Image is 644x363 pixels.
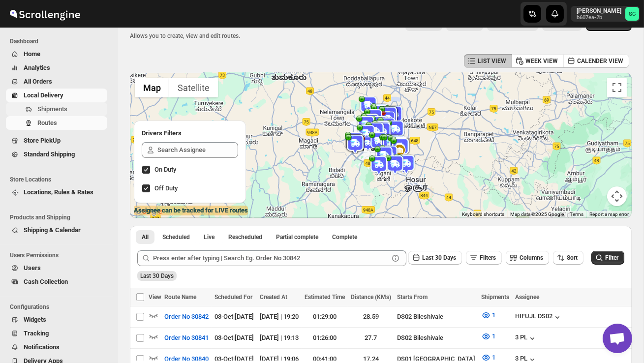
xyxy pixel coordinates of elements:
[142,128,238,138] h2: Drivers Filters
[351,333,391,343] div: 27.7
[462,211,504,218] button: Keyboard shortcuts
[132,205,165,218] a: Open this area in Google Maps (opens a new window)
[422,254,456,261] span: Last 30 Days
[135,78,169,97] button: Show street map
[510,212,564,217] span: Map data ©2025 Google
[204,233,215,241] span: Live
[6,275,107,289] button: Cash Collection
[24,343,60,351] span: Notifications
[563,54,629,68] button: CALENDER VIEW
[24,50,40,58] span: Home
[492,311,495,319] span: 1
[260,312,299,322] div: [DATE] | 19:20
[276,233,318,241] span: Partial complete
[577,15,621,21] p: b607ea-2b
[481,294,509,301] span: Shipments
[6,116,107,130] button: Routes
[162,233,190,241] span: Scheduled
[625,7,639,21] span: Sanjay chetri
[215,355,254,363] span: 03-Oct | [DATE]
[397,294,428,301] span: Starts From
[553,251,583,265] button: Sort
[478,57,506,65] span: LIST VIEW
[577,57,623,65] span: CALENDER VIEW
[464,54,512,68] button: LIST VIEW
[480,254,496,261] span: Filters
[10,213,111,221] span: Products and Shipping
[24,137,61,144] span: Store PickUp
[332,233,357,241] span: Complete
[157,142,238,158] input: Search Assignee
[475,307,501,323] button: 1
[351,294,391,301] span: Distance (KMs)
[466,251,502,265] button: Filters
[215,334,254,341] span: 03-Oct | [DATE]
[10,176,111,183] span: Store Locations
[305,333,345,343] div: 01:26:00
[515,294,539,301] span: Assignee
[351,312,391,322] div: 28.59
[158,309,215,325] button: Order No 30842
[132,205,165,218] img: Google
[140,272,174,279] span: Last 30 Days
[515,333,537,343] div: 3 PL
[305,312,345,322] div: 01:29:00
[260,294,287,301] span: Created At
[475,329,501,344] button: 1
[154,166,176,173] span: On Duty
[158,330,215,346] button: Order No 30841
[164,312,209,322] span: Order No 30842
[6,261,107,275] button: Users
[164,333,209,343] span: Order No 30841
[607,186,627,206] button: Map camera controls
[6,327,107,340] button: Tracking
[260,333,299,343] div: [DATE] | 19:13
[6,61,107,75] button: Analytics
[153,250,389,266] input: Press enter after typing | Search Eg. Order No 30842
[134,206,248,215] label: Assignee can be tracked for LIVE routes
[24,64,50,71] span: Analytics
[10,303,111,311] span: Configurations
[506,251,549,265] button: Columns
[228,233,262,241] span: Rescheduled
[591,251,624,265] button: Filter
[215,313,254,320] span: 03-Oct | [DATE]
[154,184,178,192] span: Off Duty
[8,1,82,26] img: ScrollEngine
[215,294,252,301] span: Scheduled For
[6,340,107,354] button: Notifications
[567,254,578,261] span: Sort
[6,75,107,89] button: All Orders
[607,78,627,97] button: Toggle fullscreen view
[24,78,52,85] span: All Orders
[24,151,75,158] span: Standard Shipping
[24,226,81,234] span: Shipping & Calendar
[605,254,618,261] span: Filter
[520,254,543,261] span: Columns
[515,312,562,322] button: HIFUJL DS02
[24,278,68,285] span: Cash Collection
[164,294,196,301] span: Route Name
[6,313,107,327] button: Widgets
[136,230,154,244] button: All routes
[24,330,49,337] span: Tracking
[570,212,583,217] a: Terms (opens in new tab)
[24,188,93,196] span: Locations, Rules & Rates
[408,251,462,265] button: Last 30 Days
[6,102,107,116] button: Shipments
[589,212,629,217] a: Report a map error
[577,7,621,15] p: [PERSON_NAME]
[571,6,640,22] button: User menu
[512,54,564,68] button: WEEK VIEW
[492,333,495,340] span: 1
[6,47,107,61] button: Home
[24,264,41,272] span: Users
[603,324,632,353] div: Open chat
[149,294,161,301] span: View
[397,333,475,343] div: DS02 Bileshivale
[397,312,475,322] div: DS02 Bileshivale
[142,233,149,241] span: All
[6,185,107,199] button: Locations, Rules & Rates
[24,316,46,323] span: Widgets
